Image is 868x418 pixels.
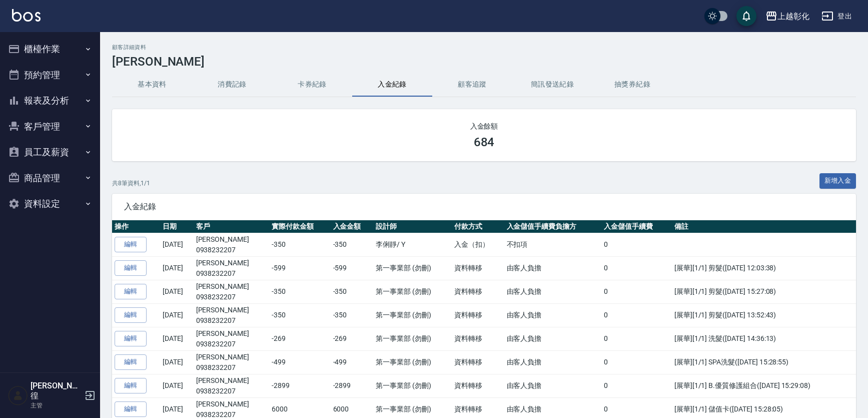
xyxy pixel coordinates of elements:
[196,268,267,279] p: 0938232207
[672,350,856,374] td: [展華][1/1] SPA洗髮([DATE] 15:28:55)
[196,362,267,373] p: 0938232207
[452,220,504,233] th: 付款方式
[269,374,330,397] td: -2899
[504,303,602,327] td: 由客人負擔
[452,303,504,327] td: 資料轉移
[269,280,330,303] td: -350
[160,350,193,374] td: [DATE]
[331,256,374,280] td: -599
[331,220,374,233] th: 入金金額
[194,220,270,233] th: 客戶
[504,233,602,256] td: 不扣項
[331,374,374,397] td: -2899
[112,220,160,233] th: 操作
[272,73,352,97] button: 卡券紀錄
[115,354,147,370] a: 編輯
[124,202,844,212] span: 入金紀錄
[194,233,270,256] td: [PERSON_NAME]
[196,245,267,255] p: 0938232207
[504,256,602,280] td: 由客人負擔
[601,374,671,397] td: 0
[115,378,147,393] a: 編輯
[124,121,844,131] h2: 入金餘額
[160,327,193,350] td: [DATE]
[601,233,671,256] td: 0
[352,73,432,97] button: 入金紀錄
[269,327,330,350] td: -269
[194,350,270,374] td: [PERSON_NAME]
[269,220,330,233] th: 實際付款金額
[432,73,512,97] button: 顧客追蹤
[196,386,267,396] p: 0938232207
[373,256,452,280] td: 第一事業部 (勿刪)
[777,10,809,23] div: 上越彰化
[115,260,147,276] a: 編輯
[196,315,267,326] p: 0938232207
[504,327,602,350] td: 由客人負擔
[592,73,672,97] button: 抽獎券紀錄
[160,374,193,397] td: [DATE]
[194,256,270,280] td: [PERSON_NAME]
[115,284,147,299] a: 編輯
[331,327,374,350] td: -269
[601,256,671,280] td: 0
[269,256,330,280] td: -599
[12,9,41,22] img: Logo
[373,280,452,303] td: 第一事業部 (勿刪)
[194,280,270,303] td: [PERSON_NAME]
[819,173,856,189] button: 新增入金
[373,374,452,397] td: 第一事業部 (勿刪)
[601,303,671,327] td: 0
[194,374,270,397] td: [PERSON_NAME]
[474,135,495,149] h3: 684
[601,280,671,303] td: 0
[331,233,374,256] td: -350
[331,280,374,303] td: -350
[452,374,504,397] td: 資料轉移
[504,350,602,374] td: 由客人負擔
[761,6,813,27] button: 上越彰化
[4,165,96,191] button: 商品管理
[115,307,147,323] a: 編輯
[373,303,452,327] td: 第一事業部 (勿刪)
[269,350,330,374] td: -499
[194,327,270,350] td: [PERSON_NAME]
[160,280,193,303] td: [DATE]
[112,179,150,188] p: 共 8 筆資料, 1 / 1
[196,292,267,302] p: 0938232207
[4,88,96,114] button: 報表及分析
[269,233,330,256] td: -350
[4,62,96,88] button: 預約管理
[736,6,756,26] button: save
[373,220,452,233] th: 設計師
[373,350,452,374] td: 第一事業部 (勿刪)
[601,220,671,233] th: 入金儲值手續費
[112,73,192,97] button: 基本資料
[115,331,147,346] a: 編輯
[160,233,193,256] td: [DATE]
[331,350,374,374] td: -499
[115,237,147,252] a: 編輯
[269,303,330,327] td: -350
[504,280,602,303] td: 由客人負擔
[31,401,82,410] p: 主管
[817,7,856,26] button: 登出
[4,114,96,140] button: 客戶管理
[504,374,602,397] td: 由客人負擔
[4,139,96,165] button: 員工及薪資
[672,327,856,350] td: [展華][1/1] 洗髮([DATE] 14:36:13)
[672,256,856,280] td: [展華][1/1] 剪髮([DATE] 12:03:38)
[4,36,96,62] button: 櫃檯作業
[31,381,82,401] h5: [PERSON_NAME]徨
[160,220,193,233] th: 日期
[512,73,592,97] button: 簡訊發送紀錄
[672,280,856,303] td: [展華][1/1] 剪髮([DATE] 15:27:08)
[8,385,28,405] img: Person
[452,280,504,303] td: 資料轉移
[112,44,856,51] h2: 顧客詳細資料
[112,55,856,69] h3: [PERSON_NAME]
[452,256,504,280] td: 資料轉移
[672,303,856,327] td: [展華][1/1] 剪髮([DATE] 13:52:43)
[194,303,270,327] td: [PERSON_NAME]
[672,220,856,233] th: 備註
